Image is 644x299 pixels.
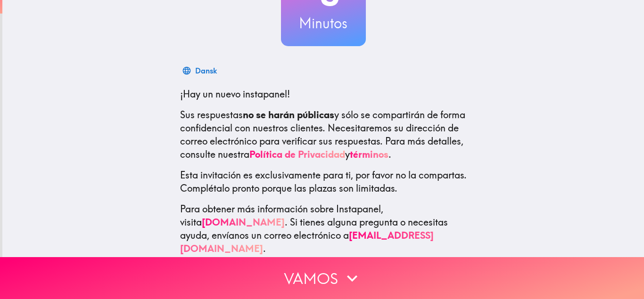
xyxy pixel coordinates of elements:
a: términos [350,148,388,160]
div: Dansk [195,64,217,77]
a: Política de Privacidad [249,148,345,160]
p: Sus respuestas y sólo se compartirán de forma confidencial con nuestros clientes. Necesitaremos s... [180,108,467,161]
a: [EMAIL_ADDRESS][DOMAIN_NAME] [180,229,434,254]
button: Dansk [180,61,221,80]
h3: Minutos [281,13,366,33]
p: Para obtener más información sobre Instapanel, visita . Si tienes alguna pregunta o necesitas ayu... [180,202,467,255]
b: no se harán públicas [243,109,334,121]
span: ¡Hay un nuevo instapanel! [180,88,290,100]
p: Esta invitación es exclusivamente para ti, por favor no la compartas. Complétalo pronto porque la... [180,169,467,195]
a: [DOMAIN_NAME] [202,216,285,228]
